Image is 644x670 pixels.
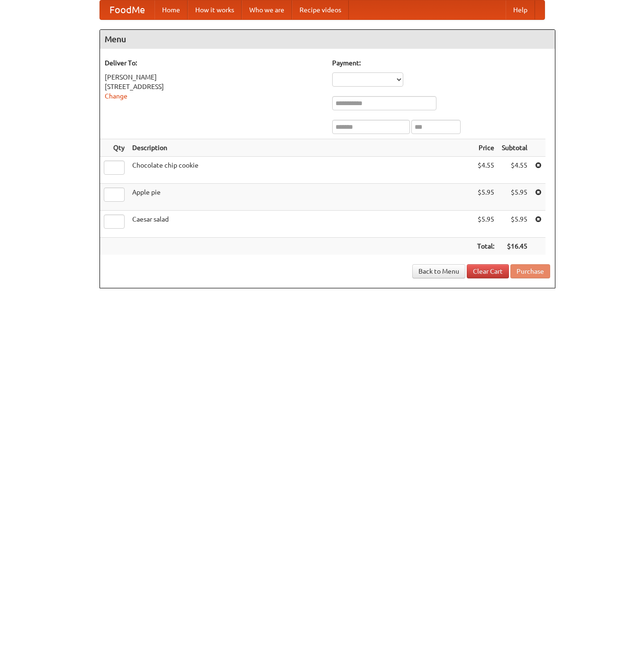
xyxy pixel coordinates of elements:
[128,184,473,211] td: Apple pie
[498,157,531,184] td: $4.55
[242,0,292,19] a: Who we are
[510,264,550,278] button: Purchase
[467,264,509,278] a: Clear Cart
[100,0,154,19] a: FoodMe
[473,157,498,184] td: $4.55
[473,184,498,211] td: $5.95
[498,238,531,255] th: $16.45
[506,0,535,19] a: Help
[498,184,531,211] td: $5.95
[128,157,473,184] td: Chocolate chip cookie
[128,139,473,157] th: Description
[292,0,349,19] a: Recipe videos
[473,238,498,255] th: Total:
[105,82,323,91] div: [STREET_ADDRESS]
[105,58,323,68] h5: Deliver To:
[473,139,498,157] th: Price
[154,0,188,19] a: Home
[100,30,555,49] h4: Menu
[128,211,473,238] td: Caesar salad
[105,72,323,82] div: [PERSON_NAME]
[498,139,531,157] th: Subtotal
[188,0,242,19] a: How it works
[412,264,465,278] a: Back to Menu
[105,92,127,100] a: Change
[100,139,128,157] th: Qty
[332,58,550,68] h5: Payment:
[498,211,531,238] td: $5.95
[473,211,498,238] td: $5.95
